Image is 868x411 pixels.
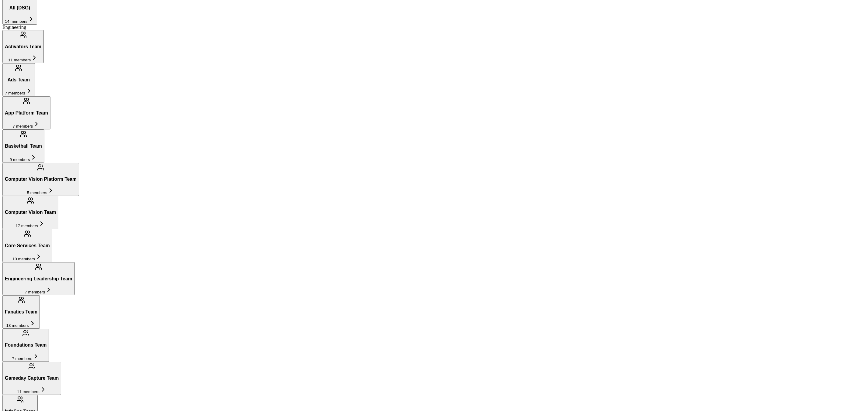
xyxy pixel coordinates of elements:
button: Ads Team7 members [2,63,35,96]
span: 5 members [27,190,47,195]
h3: Ads Team [5,77,33,83]
span: 11 members [8,58,31,62]
h3: Foundations Team [5,342,46,348]
h3: All (DSG) [5,5,35,11]
span: 9 members [10,157,30,162]
span: 7 members [25,290,45,294]
h3: Activators Team [5,44,41,50]
span: 7 members [12,356,32,361]
span: 7 members [5,91,25,95]
button: Core Services Team10 members [2,229,52,262]
span: 13 members [6,323,29,328]
span: 10 members [12,257,35,261]
button: Gameday Capture Team11 members [2,362,61,395]
button: Engineering Leadership Team7 members [2,262,75,295]
h3: Basketball Team [5,143,42,149]
span: Engineering [2,25,26,30]
span: 17 members [15,224,38,228]
h3: Computer Vision Team [5,210,56,215]
span: 7 members [13,124,33,128]
button: Fanatics Team13 members [2,295,40,328]
h3: Core Services Team [5,243,50,248]
button: Computer Vision Team17 members [2,196,58,229]
button: App Platform Team7 members [2,96,50,129]
h3: App Platform Team [5,110,48,116]
h3: Computer Vision Platform Team [5,176,77,182]
h3: Engineering Leadership Team [5,276,72,282]
h3: Fanatics Team [5,309,37,315]
span: 11 members [17,389,40,394]
h3: Gameday Capture Team [5,375,59,381]
button: Foundations Team7 members [2,329,49,362]
button: Activators Team11 members [2,30,44,63]
button: Basketball Team9 members [2,129,44,163]
span: 14 members [5,19,27,24]
button: Computer Vision Platform Team5 members [2,163,79,196]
